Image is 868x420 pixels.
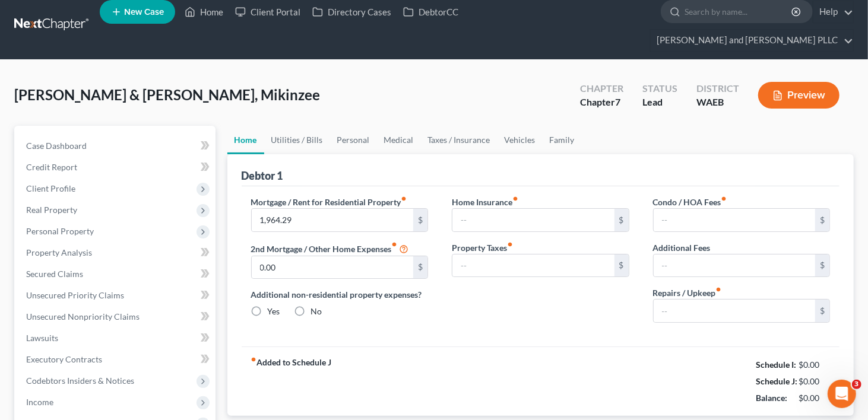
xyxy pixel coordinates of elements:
span: [PERSON_NAME] & [PERSON_NAME], Mikinzee [14,86,320,103]
label: Property Taxes [452,241,513,254]
span: Personal Property [26,226,94,236]
input: Search by name... [685,1,793,23]
a: Family [543,126,582,154]
div: District [696,82,739,96]
label: Repairs / Upkeep [653,287,722,299]
div: $0.00 [799,376,831,387]
strong: Balance: [756,393,787,403]
a: Home [227,126,264,154]
i: fiber_manual_record [392,241,398,247]
strong: Schedule I: [756,359,796,370]
strong: Added to Schedule J [251,357,332,406]
span: Case Dashboard [26,141,87,151]
input: -- [452,209,614,231]
div: Status [642,82,677,96]
a: Vehicles [498,126,543,154]
a: Case Dashboard [17,135,216,157]
i: fiber_manual_record [716,287,722,292]
i: fiber_manual_record [512,196,518,202]
span: Real Property [26,205,77,215]
a: Home [179,1,229,23]
a: Secured Claims [17,263,216,285]
span: Secured Claims [26,269,83,279]
span: Client Profile [26,183,75,193]
label: Mortgage / Rent for Residential Property [251,196,407,208]
span: Unsecured Priority Claims [26,290,124,300]
div: Lead [642,96,677,109]
a: Unsecured Priority Claims [17,285,216,306]
span: Unsecured Nonpriority Claims [26,311,140,322]
a: Property Analysis [17,242,216,263]
div: $ [413,209,427,231]
div: $ [614,254,629,277]
label: 2nd Mortgage / Other Home Expenses [251,241,409,256]
div: $0.00 [799,392,831,404]
span: New Case [124,8,164,17]
input: -- [654,254,816,277]
a: Help [813,1,853,23]
strong: Schedule J: [756,376,797,386]
div: $ [413,256,427,279]
input: -- [654,300,816,322]
div: WAEB [696,96,739,109]
i: fiber_manual_record [507,241,513,247]
i: fiber_manual_record [251,357,257,362]
iframe: Intercom live chat [828,380,856,408]
input: -- [252,256,414,279]
span: 3 [852,380,861,389]
div: Debtor 1 [242,168,283,183]
span: Income [26,397,53,407]
a: Unsecured Nonpriority Claims [17,306,216,327]
div: Chapter [580,96,623,109]
a: Directory Cases [306,1,397,23]
a: Utilities / Bills [264,126,330,154]
input: -- [452,254,614,277]
a: Credit Report [17,157,216,178]
input: -- [252,209,414,231]
i: fiber_manual_record [721,196,727,202]
label: Condo / HOA Fees [653,196,727,208]
a: Client Portal [229,1,306,23]
div: $0.00 [799,359,831,371]
a: Personal [330,126,377,154]
span: 7 [615,96,620,107]
button: Preview [758,82,840,109]
label: Home Insurance [452,196,518,208]
i: fiber_manual_record [401,196,407,202]
span: Credit Report [26,162,77,172]
label: Additional non-residential property expenses? [251,288,429,301]
a: Taxes / Insurance [421,126,498,154]
div: $ [815,209,829,231]
span: Executory Contracts [26,354,102,364]
div: Chapter [580,82,623,96]
div: $ [815,300,829,322]
a: [PERSON_NAME] and [PERSON_NAME] PLLC [651,30,853,51]
div: $ [815,254,829,277]
a: Lawsuits [17,327,216,349]
label: Additional Fees [653,241,711,254]
span: Lawsuits [26,333,58,343]
a: Executory Contracts [17,349,216,370]
label: Yes [268,306,280,317]
input: -- [654,209,816,231]
div: $ [614,209,629,231]
a: Medical [377,126,421,154]
span: Property Analysis [26,247,92,257]
span: Codebtors Insiders & Notices [26,376,134,386]
a: DebtorCC [397,1,464,23]
label: No [311,306,322,317]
